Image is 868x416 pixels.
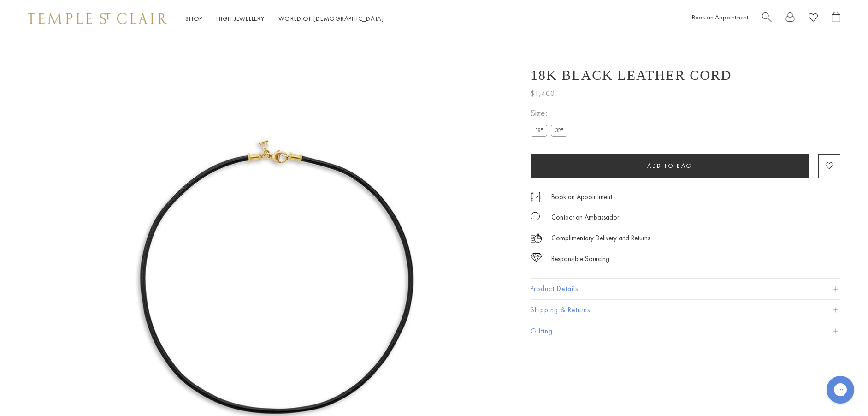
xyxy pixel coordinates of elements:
a: ShopShop [185,14,202,23]
p: Complimentary Delivery and Returns [551,232,650,244]
iframe: Gorgias live chat messenger [822,373,859,407]
a: Book an Appointment [692,13,748,21]
span: Add to bag [647,162,692,170]
nav: Main navigation [185,13,384,24]
img: icon_appointment.svg [531,192,542,202]
a: High JewelleryHigh Jewellery [216,14,265,23]
button: Add to bag [531,154,809,178]
img: MessageIcon-01_2.svg [531,212,540,221]
img: icon_sourcing.svg [531,253,542,262]
div: Responsible Sourcing [551,253,609,265]
a: Open Shopping Bag [832,12,840,26]
label: 32" [551,125,567,136]
span: $1,400 [531,88,555,100]
div: Contact an Ambassador [551,212,619,223]
button: Product Details [531,279,840,299]
h1: 18K Black Leather Cord [531,67,732,83]
button: Gifting [531,321,840,342]
img: icon_delivery.svg [531,232,542,244]
a: Book an Appointment [551,192,612,202]
a: World of [DEMOGRAPHIC_DATA]World of [DEMOGRAPHIC_DATA] [278,14,384,23]
span: Size: [531,106,571,121]
button: Shipping & Returns [531,300,840,321]
a: Search [762,12,772,26]
img: Temple St. Clair [28,13,167,24]
a: View Wishlist [809,12,818,26]
label: 18" [531,125,547,136]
